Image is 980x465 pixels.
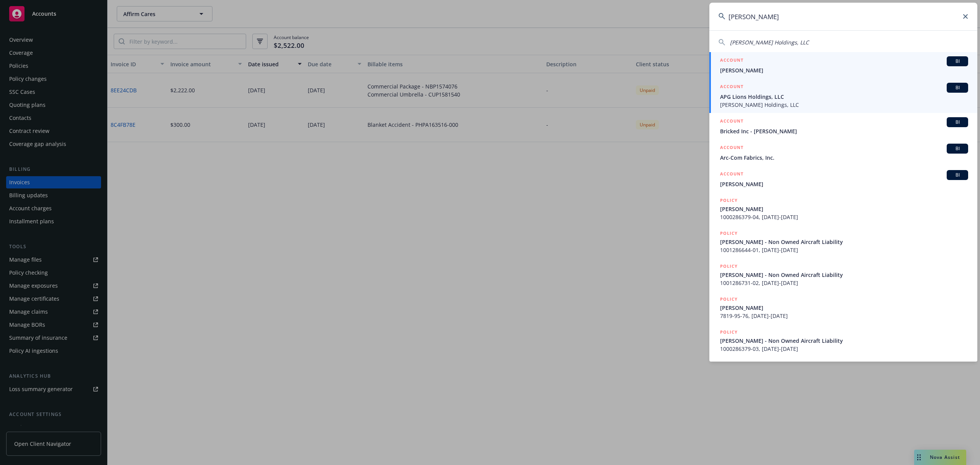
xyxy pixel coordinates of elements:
[720,213,968,221] span: 1000286379-04, [DATE]-[DATE]
[720,246,968,254] span: 1001286644-01, [DATE]-[DATE]
[720,205,968,213] span: [PERSON_NAME]
[720,93,968,101] span: APG Lions Holdings, LLC
[709,52,977,79] a: ACCOUNTBI[PERSON_NAME]
[709,166,977,192] a: ACCOUNTBI[PERSON_NAME]
[730,39,809,46] span: [PERSON_NAME] Holdings, LLC
[720,66,968,74] span: [PERSON_NAME]
[709,192,977,225] a: POLICY[PERSON_NAME]1000286379-04, [DATE]-[DATE]
[720,262,738,270] h5: POLICY
[709,113,977,139] a: ACCOUNTBIBricked Inc - [PERSON_NAME]
[950,58,965,65] span: BI
[720,328,738,336] h5: POLICY
[720,154,968,162] span: Arc-Com Fabrics, Inc.
[720,117,743,126] h5: ACCOUNT
[709,324,977,357] a: POLICY[PERSON_NAME] - Non Owned Aircraft Liability1000286379-03, [DATE]-[DATE]
[720,337,968,345] span: [PERSON_NAME] - Non Owned Aircraft Liability
[720,56,743,65] h5: ACCOUNT
[720,312,968,320] span: 7819-95-76, [DATE]-[DATE]
[709,291,977,324] a: POLICY[PERSON_NAME]7819-95-76, [DATE]-[DATE]
[720,170,743,179] h5: ACCOUNT
[709,139,977,166] a: ACCOUNTBIArc-Com Fabrics, Inc.
[720,345,968,353] span: 1000286379-03, [DATE]-[DATE]
[720,229,738,237] h5: POLICY
[720,127,968,135] span: Bricked Inc - [PERSON_NAME]
[720,83,743,92] h5: ACCOUNT
[720,304,968,312] span: [PERSON_NAME]
[709,3,977,30] input: Search...
[720,279,968,287] span: 1001286731-02, [DATE]-[DATE]
[950,119,965,126] span: BI
[950,145,965,152] span: BI
[720,101,968,109] span: [PERSON_NAME] Holdings, LLC
[720,196,738,204] h5: POLICY
[720,238,968,246] span: [PERSON_NAME] - Non Owned Aircraft Liability
[720,180,968,188] span: [PERSON_NAME]
[720,144,743,153] h5: ACCOUNT
[720,271,968,279] span: [PERSON_NAME] - Non Owned Aircraft Liability
[709,225,977,258] a: POLICY[PERSON_NAME] - Non Owned Aircraft Liability1001286644-01, [DATE]-[DATE]
[709,258,977,291] a: POLICY[PERSON_NAME] - Non Owned Aircraft Liability1001286731-02, [DATE]-[DATE]
[720,295,738,303] h5: POLICY
[950,172,965,178] span: BI
[950,84,965,91] span: BI
[709,79,977,113] a: ACCOUNTBIAPG Lions Holdings, LLC[PERSON_NAME] Holdings, LLC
